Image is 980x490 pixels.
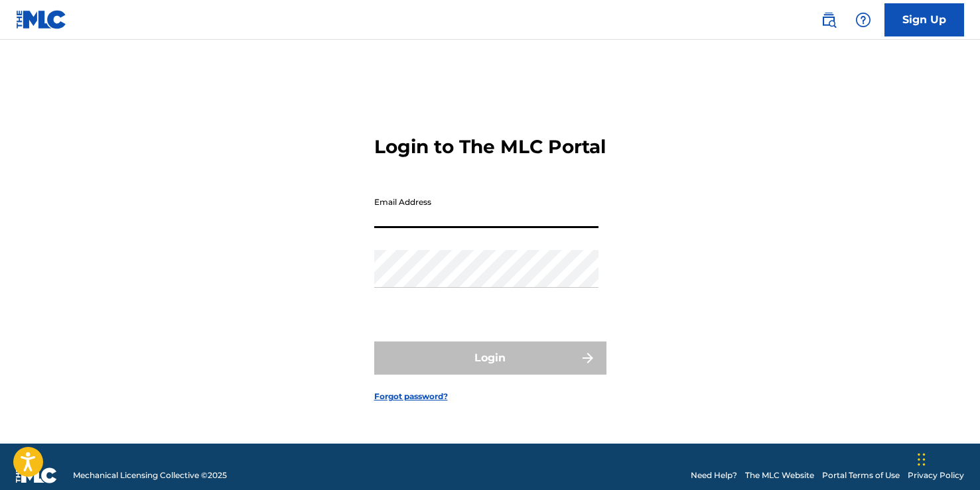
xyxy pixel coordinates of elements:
a: Need Help? [691,469,737,481]
iframe: Chat Widget [914,426,980,490]
img: search [821,12,837,28]
div: Drag [918,440,926,479]
img: MLC Logo [16,10,67,29]
span: Mechanical Licensing Collective © 2025 [73,469,227,481]
a: Portal Terms of Use [822,469,900,481]
div: Help [850,7,876,33]
a: Forgot password? [374,391,448,402]
a: Sign Up [884,3,964,36]
a: Public Search [815,7,842,33]
a: Privacy Policy [908,469,964,481]
img: help [855,12,871,28]
a: The MLC Website [745,469,814,481]
img: logo [16,467,57,483]
h3: Login to The MLC Portal [374,135,606,158]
